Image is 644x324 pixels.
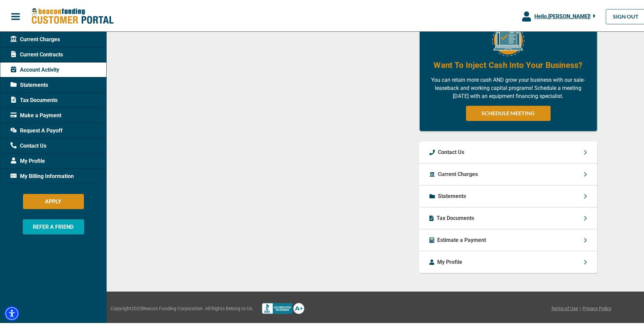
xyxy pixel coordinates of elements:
[10,34,60,42] span: Current Charges
[580,304,581,311] span: |
[31,6,114,24] img: Beacon Funding Customer Portal Logo
[4,305,19,320] div: Accessibility Menu
[262,302,304,313] img: Better Bussines Beareau logo A+
[492,23,524,55] img: Equipment Financing Online Image
[438,147,465,155] p: Contact Us
[534,12,591,18] span: Hello, [PERSON_NAME] !
[551,304,578,311] a: Terms of Use
[10,95,58,103] span: Tax Documents
[430,75,587,99] p: You can retain more cash AND grow your business with our sale-leaseback and working capital progr...
[10,65,59,73] span: Account Activity
[10,156,45,164] span: My Profile
[10,80,48,88] span: Statements
[10,125,63,133] span: Request A Payoff
[438,169,478,177] p: Current Charges
[437,213,474,221] p: Tax Documents
[111,304,253,311] span: Copyright 2025 Beacon Funding Corporation. All Rights Belong to Us.
[23,218,84,233] button: REFER A FRIEND
[438,191,466,199] p: Statements
[582,304,612,311] a: Privacy Policy
[466,104,551,120] a: SCHEDULE MEETING
[23,193,84,208] button: APPLY
[10,49,63,57] span: Current Contracts
[438,235,486,243] p: Estimate a Payment
[10,171,74,179] span: My Billing Information
[434,58,582,70] h4: Want To Inject Cash Into Your Business?
[438,257,463,265] p: My Profile
[10,141,46,149] span: Contact Us
[10,110,61,118] span: Make a Payment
